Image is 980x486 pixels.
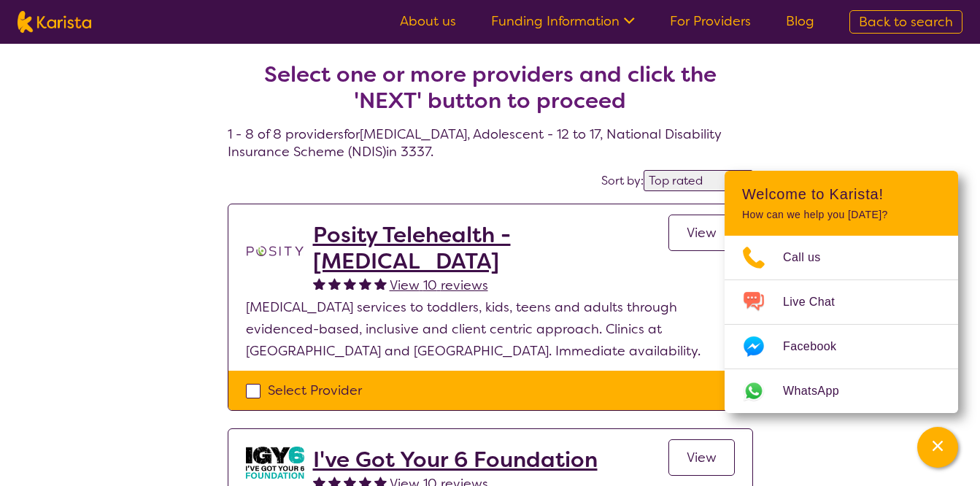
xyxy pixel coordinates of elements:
[245,61,736,114] h2: Select one or more providers and click the 'NEXT' button to proceed
[783,380,857,402] span: WhatsApp
[725,369,958,413] a: Web link opens in a new tab.
[344,277,356,290] img: fullstar
[246,222,304,280] img: t1bslo80pcylnzwjhndq.png
[849,10,962,34] a: Back to search
[783,291,852,313] span: Live Chat
[742,209,941,221] p: How can we help you [DATE]?
[783,247,838,269] span: Call us
[725,236,958,413] ul: Choose channel
[390,277,488,294] span: View 10 reviews
[786,12,814,30] a: Blog
[400,12,456,30] a: About us
[374,277,387,290] img: fullstar
[313,447,598,473] a: I've Got Your 6 Foundation
[670,12,751,30] a: For Providers
[601,173,644,188] label: Sort by:
[687,449,717,466] span: View
[859,13,953,31] span: Back to search
[246,447,304,479] img: aw0qclyvxjfem2oefjis.jpg
[328,277,341,290] img: fullstar
[668,215,735,251] a: View
[390,274,488,296] a: View 10 reviews
[359,277,371,290] img: fullstar
[246,296,735,362] p: [MEDICAL_DATA] services to toddlers, kids, teens and adults through evidenced-based, inclusive an...
[917,427,958,468] button: Channel Menu
[18,11,91,33] img: Karista logo
[725,171,958,413] div: Channel Menu
[783,336,854,358] span: Facebook
[313,277,325,290] img: fullstar
[491,12,635,30] a: Funding Information
[313,222,668,274] a: Posity Telehealth - [MEDICAL_DATA]
[742,185,941,203] h2: Welcome to Karista!
[228,26,753,161] h4: 1 - 8 of 8 providers for [MEDICAL_DATA] , Adolescent - 12 to 17 , National Disability Insurance S...
[687,224,717,242] span: View
[668,439,735,476] a: View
